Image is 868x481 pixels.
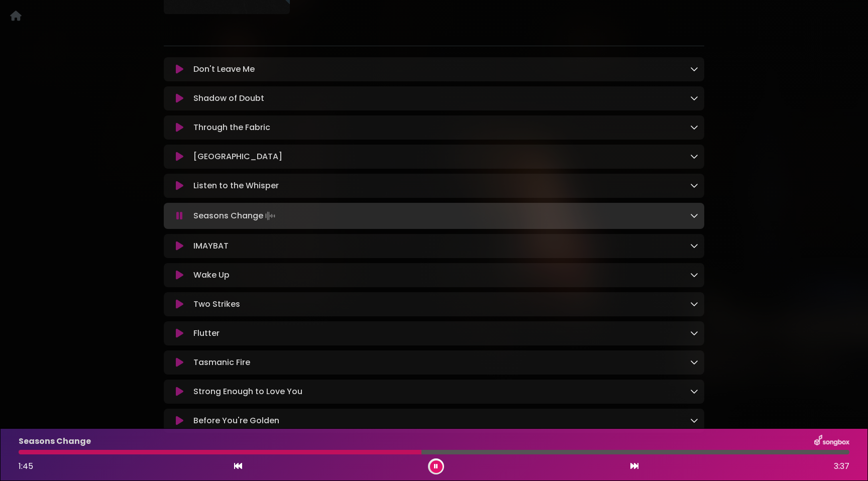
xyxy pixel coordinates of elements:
[193,386,302,398] p: Strong Enough to Love You
[263,209,277,223] img: waveform4.gif
[193,180,279,192] p: Listen to the Whisper
[19,460,33,472] span: 1:45
[193,356,250,369] p: Tasmanic Fire
[193,415,279,427] p: Before You're Golden
[19,435,91,447] p: Seasons Change
[193,122,270,134] p: Through the Fabric
[193,240,229,252] p: IMAYBAT
[814,435,849,448] img: songbox-logo-white.png
[193,63,255,75] p: Don't Leave Me
[193,269,230,281] p: Wake Up
[193,209,277,223] p: Seasons Change
[193,92,264,104] p: Shadow of Doubt
[834,460,849,472] span: 3:37
[193,327,220,339] p: Flutter
[193,298,240,310] p: Two Strikes
[193,151,282,163] p: [GEOGRAPHIC_DATA]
